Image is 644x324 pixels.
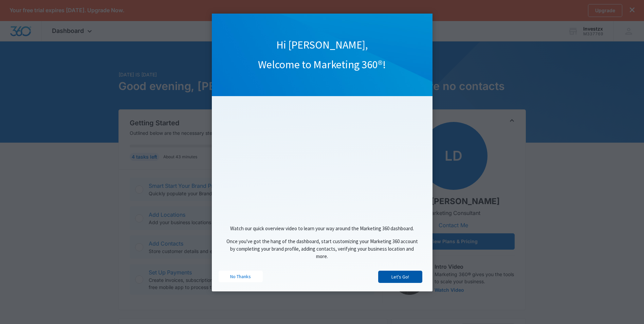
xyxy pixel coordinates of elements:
[378,271,422,283] a: Let's Go!
[226,238,418,260] span: Once you've got the hang of the dashboard, start customizing your Marketing 360 account by comple...
[219,271,263,282] a: No Thanks
[212,38,433,52] h1: Hi [PERSON_NAME],
[212,58,433,72] h1: Welcome to Marketing 360®!
[230,225,414,232] span: Watch our quick overview video to learn your way around the Marketing 360 dashboard.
